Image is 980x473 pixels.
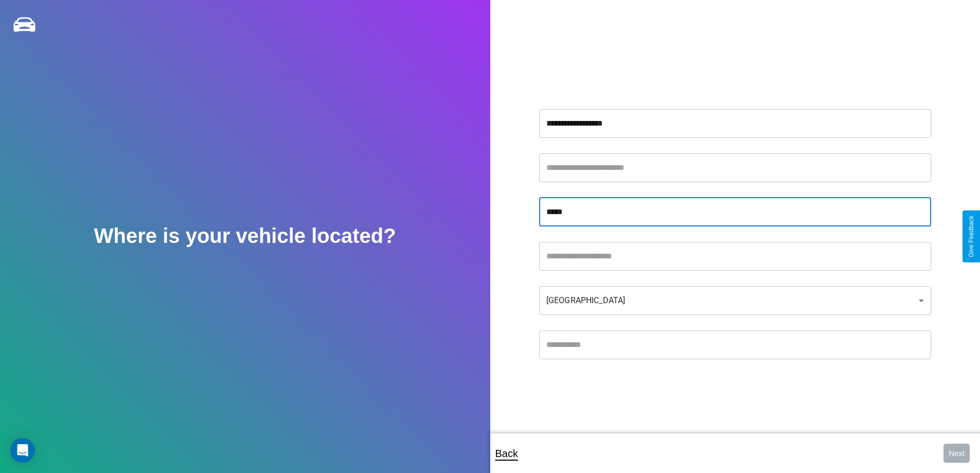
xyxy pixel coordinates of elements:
div: [GEOGRAPHIC_DATA] [539,286,931,315]
button: Next [943,444,970,463]
h2: Where is your vehicle located? [94,224,396,248]
p: Back [495,444,518,463]
div: Open Intercom Messenger [10,438,35,463]
div: Give Feedback [968,216,975,257]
